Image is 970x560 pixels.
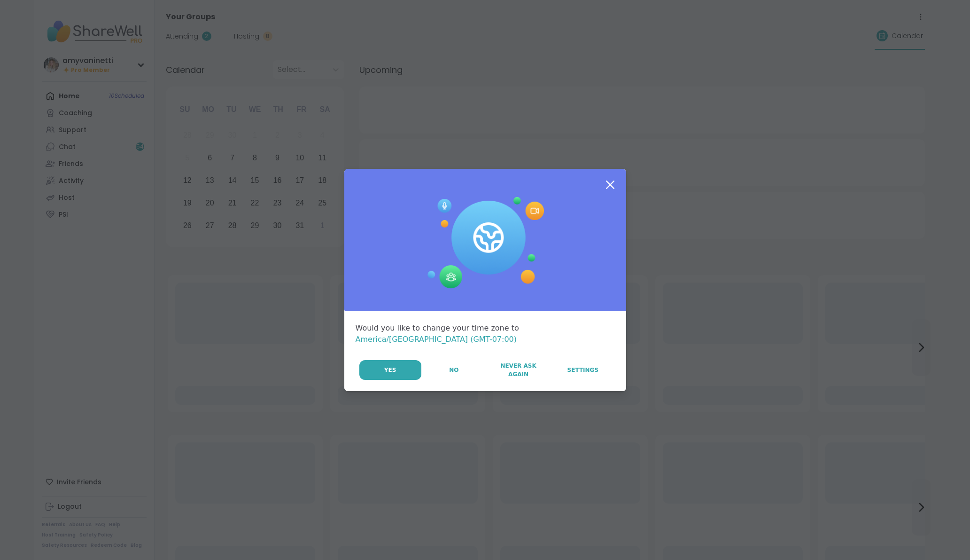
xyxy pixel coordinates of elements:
span: No [449,366,458,374]
span: America/[GEOGRAPHIC_DATA] (GMT-07:00) [356,335,517,344]
a: Settings [551,360,614,380]
button: Yes [359,360,421,380]
span: Never Ask Again [491,362,545,379]
button: Never Ask Again [487,360,550,380]
div: Would you like to change your time zone to [356,323,615,345]
button: No [422,360,486,380]
span: Yes [384,366,396,374]
span: Settings [567,366,599,374]
img: Session Experience [427,197,544,289]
